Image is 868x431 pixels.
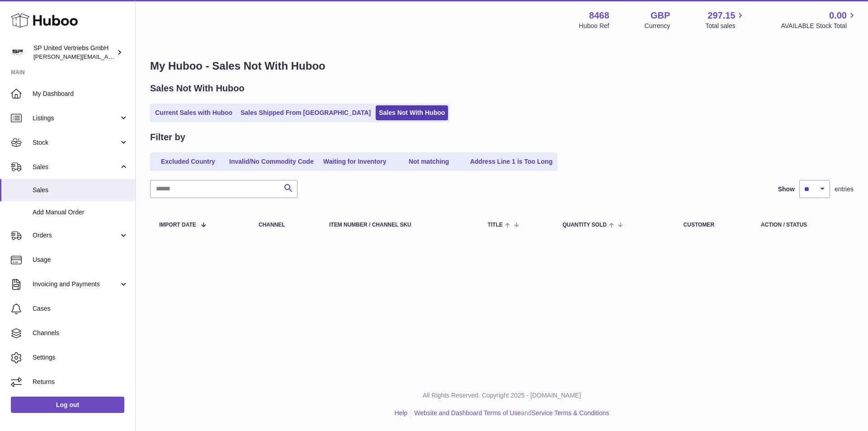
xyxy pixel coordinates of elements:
a: 0.00 AVAILABLE Stock Total [781,9,857,30]
span: Sales [33,186,128,194]
span: Sales [33,163,119,171]
h2: Filter by [150,131,185,143]
div: Customer [684,222,743,228]
span: Add Manual Order [33,208,128,217]
span: Import date [159,222,196,228]
span: [PERSON_NAME][EMAIL_ADDRESS][DOMAIN_NAME] [33,53,181,60]
span: Total sales [705,22,745,30]
a: Excluded Country [152,154,224,169]
span: Cases [33,304,128,313]
span: Quantity Sold [562,222,607,228]
span: Orders [33,231,119,240]
h1: My Huboo - Sales Not With Huboo [150,59,854,73]
strong: GBP [651,9,670,22]
div: SP United Vertriebs GmbH [33,44,115,61]
span: Title [488,222,503,228]
span: entries [835,185,854,194]
span: Channels [33,329,128,337]
p: All Rights Reserved. Copyright 2025 - [DOMAIN_NAME] [143,391,861,400]
span: 0.00 [829,9,847,22]
span: AVAILABLE Stock Total [781,22,857,30]
a: Current Sales with Huboo [152,105,236,120]
h2: Sales Not With Huboo [150,82,245,95]
span: Usage [33,256,128,264]
img: tim@sp-united.com [11,46,24,59]
span: Settings [33,353,128,362]
div: Huboo Ref [579,22,609,30]
span: Listings [33,114,119,123]
div: Channel [259,222,311,228]
a: Address Line 1 is Too Long [467,154,556,169]
div: Action / Status [761,222,844,228]
label: Show [778,185,795,194]
div: Item Number / Channel SKU [329,222,470,228]
span: Invoicing and Payments [33,280,119,289]
a: Invalid/No Commodity Code [226,154,317,169]
span: My Dashboard [33,90,128,98]
a: Sales Not With Huboo [376,105,448,120]
strong: 8468 [589,9,609,22]
a: Service Terms & Conditions [532,409,609,417]
span: Stock [33,138,119,147]
a: Not matching [393,154,465,169]
li: and [411,409,609,417]
a: Help [395,409,408,417]
a: Sales Shipped From [GEOGRAPHIC_DATA] [237,105,374,120]
a: 297.15 Total sales [705,9,745,30]
span: 297.15 [708,9,735,22]
a: Log out [11,397,124,413]
a: Website and Dashboard Terms of Use [414,409,521,417]
a: Waiting for Inventory [319,154,391,169]
div: Currency [645,22,670,30]
span: Returns [33,378,128,386]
